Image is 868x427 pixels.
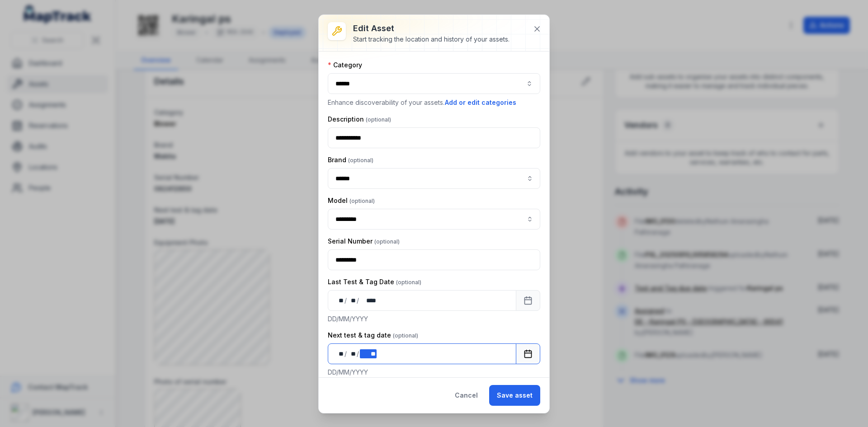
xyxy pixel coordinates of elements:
[328,115,391,124] label: Description
[516,343,540,364] button: Calendar
[360,296,377,305] div: year,
[328,155,373,164] label: Brand
[447,385,486,406] button: Cancel
[328,314,540,324] p: DD/MM/YYYY
[353,22,509,35] h3: Edit asset
[516,290,540,311] button: Calendar
[328,61,362,70] label: Category
[357,349,360,358] div: /
[444,98,517,108] button: Add or edit categories
[328,168,540,189] input: asset-edit:cf[95398f92-8612-421e-aded-2a99c5a8da30]-label
[353,35,509,44] div: Start tracking the location and history of your assets.
[328,209,540,230] input: asset-edit:cf[ae11ba15-1579-4ecc-996c-910ebae4e155]-label
[328,98,540,108] p: Enhance discoverability of your assets.
[328,196,375,205] label: Model
[344,296,348,305] div: /
[360,349,377,358] div: year,
[348,349,357,358] div: month,
[328,331,418,340] label: Next test & tag date
[335,296,344,305] div: day,
[328,368,540,377] p: DD/MM/YYYY
[328,277,421,286] label: Last Test & Tag Date
[348,296,357,305] div: month,
[335,349,344,358] div: day,
[357,296,360,305] div: /
[328,237,400,246] label: Serial Number
[344,349,348,358] div: /
[489,385,540,406] button: Save asset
